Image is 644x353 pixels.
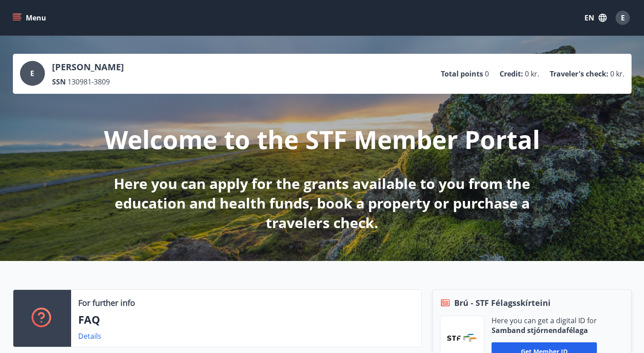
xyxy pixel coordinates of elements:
[30,68,34,78] span: E
[52,61,124,73] p: [PERSON_NAME]
[78,331,101,341] a: Details
[581,10,610,26] button: EN
[447,334,477,342] img: vjCaq2fThgY3EUYqSgpjEiBg6WP39ov69hlhuPVN.png
[88,174,557,233] p: Here you can apply for the grants available to you from the education and health funds, book a pr...
[492,325,597,335] p: Samband stjórnendafélaga
[485,69,489,79] span: 0
[78,297,135,309] p: For further info
[78,312,414,327] p: FAQ
[11,10,50,26] button: menu
[612,7,633,28] button: E
[454,297,551,309] span: Brú - STF Félagsskírteini
[104,122,540,156] p: Welcome to the STF Member Portal
[52,77,66,87] p: SSN
[621,13,625,23] span: E
[525,69,539,79] span: 0 kr.
[492,316,597,325] p: Here you can get a digital ID for
[68,77,110,87] span: 130981-3809
[610,69,624,79] span: 0 kr.
[500,69,523,79] p: Credit :
[441,69,483,79] p: Total points
[550,69,608,79] p: Traveler's check :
